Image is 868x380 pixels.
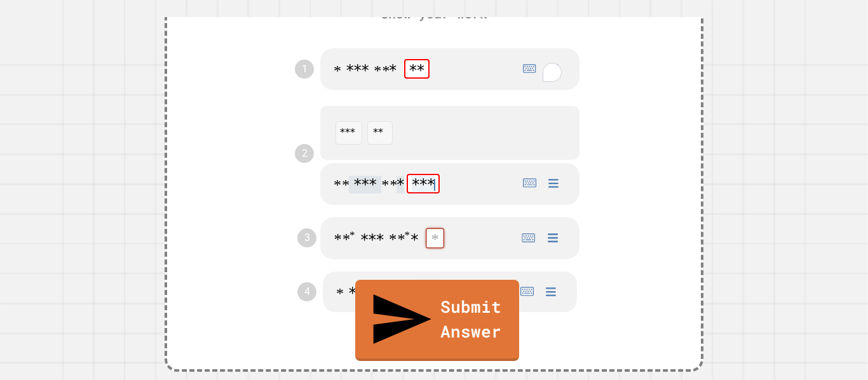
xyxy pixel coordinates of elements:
a: 4 [297,282,316,301]
a: Submit Answer [355,280,519,361]
math-field: To enrich screen reader interactions, please activate Accessibility in Grammarly extension settings [320,48,580,90]
a: 3 [297,228,316,247]
a: 2 [295,144,314,163]
a: 1 [295,60,314,79]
